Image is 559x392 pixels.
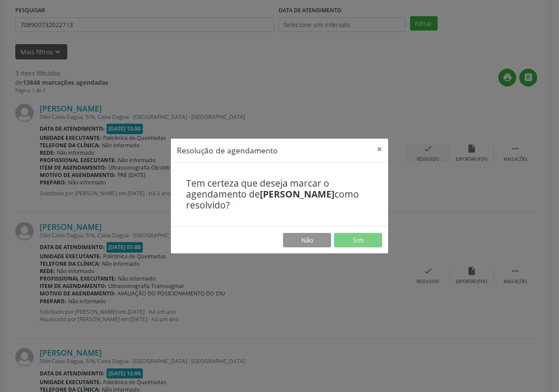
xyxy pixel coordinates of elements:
[260,188,335,200] b: [PERSON_NAME]
[177,145,278,156] h5: Resolução de agendamento
[283,233,331,248] button: Não
[186,178,373,211] h4: Tem certeza que deseja marcar o agendamento de como resolvido?
[334,233,382,248] button: Sim
[371,139,388,160] button: Close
